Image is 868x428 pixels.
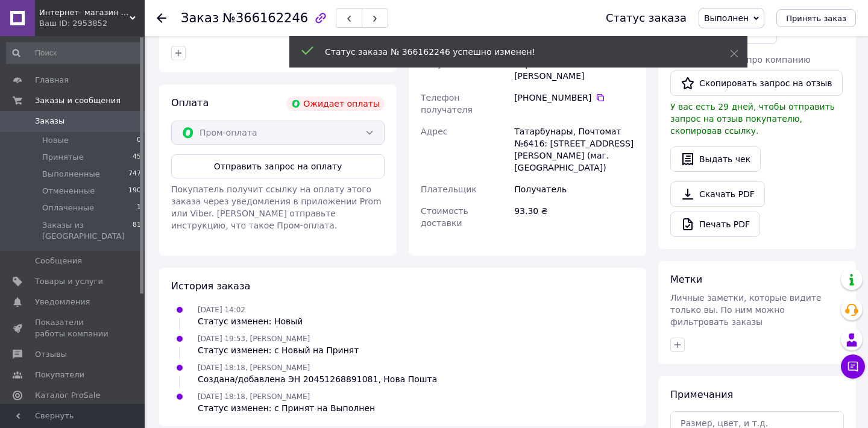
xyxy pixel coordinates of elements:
input: Поиск [6,42,142,64]
div: Статус изменен: с Принят на Выполнен [198,402,375,414]
span: Телефон получателя [421,93,473,115]
button: Выдать чек [670,146,761,172]
span: Выполненные [42,169,100,180]
button: Скопировать запрос на отзыв [670,71,843,96]
span: Отзывы [35,349,67,360]
a: Печать PDF [670,212,760,237]
span: Оплата [171,97,209,109]
div: Статус заказа [606,12,687,24]
span: Заказы и сообщения [35,95,121,106]
span: Запрос на отзыв про компанию [670,55,811,65]
div: Статус изменен: с Новый на Принят [198,344,359,356]
span: Заказ [181,11,219,25]
span: [DATE] 19:53, [PERSON_NAME] [198,335,310,343]
span: 1 [137,203,141,213]
div: Получатель [512,178,637,200]
span: Отмененные [42,186,95,197]
div: 93.30 ₴ [512,200,637,234]
span: Стоимость доставки [421,206,468,228]
span: У вас есть 29 дней, чтобы отправить запрос на отзыв покупателю, скопировав ссылку. [670,102,835,136]
span: Покупатель получит ссылку на оплату этого заказа через уведомления в приложении Prom или Viber. [... [171,184,382,230]
span: [DATE] 18:18, [PERSON_NAME] [198,363,310,372]
span: Сообщения [35,256,82,266]
span: 0 [137,135,141,146]
span: №366162246 [222,11,308,25]
a: Скачать PDF [670,181,765,207]
span: Принять заказ [786,14,846,23]
div: Создана/добавлена ЭН 20451268891081, Нова Пошта [198,373,437,385]
span: Метки [670,274,702,285]
span: Оплаченные [42,203,94,213]
div: Ваш ID: 2953852 [39,18,145,29]
button: Отправить запрос на оплату [171,154,385,178]
span: Новые [42,135,69,146]
div: Вернуться назад [157,12,166,24]
div: Статус заказа № 366162246 успешно изменен! [325,46,700,58]
span: Адрес [421,127,447,136]
span: [DATE] 14:02 [198,306,245,314]
span: Выполнен [704,13,749,23]
span: Личные заметки, которые видите только вы. По ним можно фильтровать заказы [670,293,822,327]
span: Принятые [42,152,84,163]
span: Товары и услуги [35,276,103,287]
span: Показатели работы компании [35,317,112,339]
span: Заказы [35,116,64,127]
span: История заказа [171,280,250,292]
span: 45 [133,152,141,163]
span: 747 [128,169,141,180]
span: Покупатели [35,370,84,380]
button: Принять заказ [776,9,856,27]
div: Статус изменен: Новый [198,315,303,327]
div: Ожидает оплаты [286,96,385,111]
div: [PHONE_NUMBER] [514,92,634,104]
span: 81 [133,220,141,242]
span: Главная [35,75,69,86]
span: Заказы из [GEOGRAPHIC_DATA] [42,220,133,242]
div: Татарбунары, Почтомат №6416: [STREET_ADDRESS][PERSON_NAME] (маг. [GEOGRAPHIC_DATA]) [512,121,637,178]
span: 190 [128,186,141,197]
span: Примечания [670,389,733,400]
span: Плательщик [421,184,477,194]
span: Каталог ProSale [35,390,100,401]
button: Чат с покупателем [841,354,865,379]
span: [DATE] 18:18, [PERSON_NAME] [198,392,310,401]
span: Уведомления [35,297,90,307]
span: Интернет- магазин Keratinka [39,7,130,18]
